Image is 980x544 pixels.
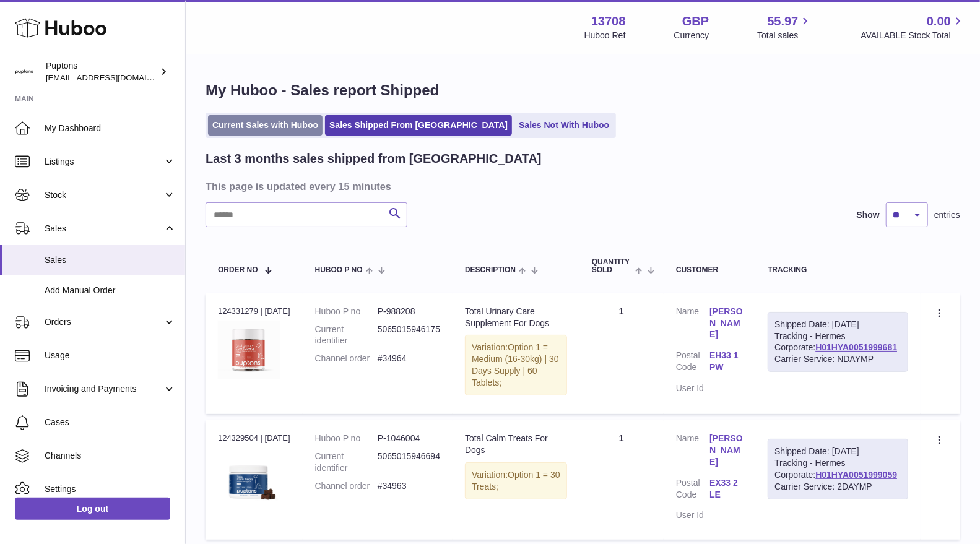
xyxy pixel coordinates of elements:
span: Sales [45,254,176,266]
dd: 5065015946694 [378,451,440,474]
dt: Postal Code [676,477,709,504]
label: Show [857,209,880,221]
dt: Current identifier [315,451,378,474]
strong: 13708 [591,13,626,30]
span: Add Manual Order [45,285,176,296]
span: Order No [218,266,258,274]
a: Log out [15,498,170,520]
span: Listings [45,156,163,168]
span: AVAILABLE Stock Total [861,30,965,41]
span: Channels [45,450,176,462]
div: Carrier Service: NDAYMP [774,353,901,365]
div: Shipped Date: [DATE] [774,446,901,457]
img: hello@puptons.com [15,63,33,81]
dt: Name [676,306,709,344]
h3: This page is updated every 15 minutes [206,179,957,193]
span: Quantity Sold [592,258,632,274]
a: EX33 2LE [709,477,743,501]
dd: #34964 [378,353,440,365]
a: Sales Not With Huboo [514,115,614,136]
div: Tracking - Hermes Corporate: [768,312,908,373]
div: Total Urinary Care Supplement For Dogs [465,306,567,329]
a: [PERSON_NAME] [709,306,743,341]
span: Huboo P no [315,266,363,274]
span: Orders [45,316,163,328]
span: Usage [45,350,176,361]
dt: Postal Code [676,350,709,376]
span: Description [465,266,516,274]
dt: Channel order [315,480,378,492]
strong: GBP [682,13,709,30]
dt: Huboo P no [315,433,378,444]
td: 1 [579,293,664,414]
a: Sales Shipped From [GEOGRAPHIC_DATA] [325,115,512,136]
div: Shipped Date: [DATE] [774,319,901,330]
div: 124329504 | [DATE] [218,433,290,444]
a: [PERSON_NAME] [709,433,743,468]
dd: #34963 [378,480,440,492]
span: Settings [45,483,176,495]
div: Tracking - Hermes Corporate: [768,439,908,499]
span: Invoicing and Payments [45,383,163,395]
dd: 5065015946175 [378,324,440,347]
a: Current Sales with Huboo [208,115,323,136]
span: Sales [45,223,163,235]
dt: Channel order [315,353,378,365]
a: 55.97 Total sales [757,13,812,41]
div: Total Calm Treats For Dogs [465,433,567,456]
span: My Dashboard [45,123,176,134]
span: Cases [45,417,176,428]
a: H01HYA0051999681 [815,342,897,352]
div: Variation: [465,335,567,395]
span: 0.00 [927,13,951,30]
img: Total_Calm_TreatsMain.jpg [218,448,280,510]
div: 124331279 | [DATE] [218,306,290,317]
dd: P-1046004 [378,433,440,444]
div: Currency [674,30,709,41]
dt: User Id [676,509,709,521]
dt: Current identifier [315,324,378,347]
div: Variation: [465,462,567,499]
td: 1 [579,420,664,540]
dt: Name [676,433,709,471]
a: H01HYA0051999059 [815,470,897,480]
span: entries [934,209,960,221]
div: Huboo Ref [584,30,626,41]
div: Tracking [768,266,908,274]
img: TotalUrinaryCareTablets120.jpg [218,321,280,379]
dt: User Id [676,382,709,394]
h1: My Huboo - Sales report Shipped [206,80,960,100]
div: Carrier Service: 2DAYMP [774,481,901,493]
span: Stock [45,189,163,201]
div: Puptons [46,60,157,84]
span: 55.97 [767,13,798,30]
span: Option 1 = 30 Treats; [472,470,560,491]
div: Customer [676,266,743,274]
dd: P-988208 [378,306,440,317]
span: Total sales [757,30,812,41]
dt: Huboo P no [315,306,378,317]
span: [EMAIL_ADDRESS][DOMAIN_NAME] [46,72,182,82]
a: EH33 1PW [709,350,743,373]
span: Option 1 = Medium (16-30kg) | 30 Days Supply | 60 Tablets; [472,342,559,387]
h2: Last 3 months sales shipped from [GEOGRAPHIC_DATA] [206,150,542,167]
a: 0.00 AVAILABLE Stock Total [861,13,965,41]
